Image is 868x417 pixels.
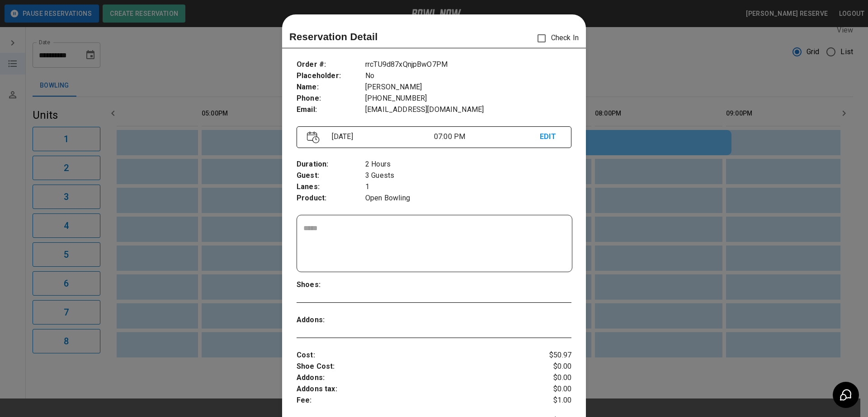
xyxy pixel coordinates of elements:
[297,361,526,372] p: Shoe Cost :
[307,131,320,144] img: Vector
[297,384,526,395] p: Addons tax :
[434,131,540,142] p: 07:00 PM
[365,181,571,193] p: 1
[540,131,561,143] p: EDIT
[289,29,378,44] p: Reservation Detail
[297,372,526,384] p: Addons :
[297,59,365,70] p: Order # :
[526,361,571,372] p: $0.00
[526,395,571,406] p: $1.00
[526,350,571,361] p: $50.97
[297,170,365,181] p: Guest :
[328,131,434,142] p: [DATE]
[297,395,526,406] p: Fee :
[297,104,365,116] p: Email :
[365,82,571,93] p: [PERSON_NAME]
[297,181,365,193] p: Lanes :
[365,170,571,181] p: 3 Guests
[365,93,571,104] p: [PHONE_NUMBER]
[526,384,571,395] p: $0.00
[297,70,365,82] p: Placeholder :
[297,315,365,326] p: Addons :
[365,59,571,70] p: rrcTU9d87xQnjpBwO7PM
[532,29,579,48] p: Check In
[297,93,365,104] p: Phone :
[526,372,571,384] p: $0.00
[365,104,571,116] p: [EMAIL_ADDRESS][DOMAIN_NAME]
[297,279,365,291] p: Shoes :
[297,159,365,170] p: Duration :
[365,70,571,82] p: No
[365,159,571,170] p: 2 Hours
[297,82,365,93] p: Name :
[297,193,365,204] p: Product :
[297,350,526,361] p: Cost :
[365,193,571,204] p: Open Bowling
